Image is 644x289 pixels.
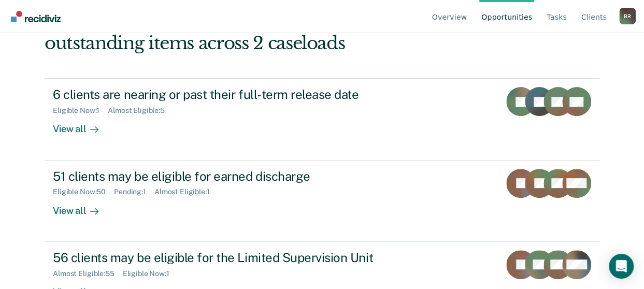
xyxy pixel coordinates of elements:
[45,11,489,54] div: Hi, [PERSON_NAME]. We’ve found some outstanding items across 2 caseloads
[619,8,636,24] button: Profile dropdown button
[45,161,599,242] a: 51 clients may be eligible for earned dischargeEligible Now:50Pending:1Almost Eligible:1View all
[53,169,417,184] div: 51 clients may be eligible for earned discharge
[154,187,218,196] div: Almost Eligible : 1
[609,254,634,279] div: Open Intercom Messenger
[45,78,599,160] a: 6 clients are nearing or past their full-term release dateEligible Now:1Almost Eligible:5View all
[53,187,114,196] div: Eligible Now : 50
[53,269,123,278] div: Almost Eligible : 55
[53,87,417,102] div: 6 clients are nearing or past their full-term release date
[53,250,417,265] div: 56 clients may be eligible for the Limited Supervision Unit
[11,11,61,22] img: Recidiviz
[114,187,154,196] div: Pending : 1
[123,269,178,278] div: Eligible Now : 1
[53,196,111,216] div: View all
[108,106,173,115] div: Almost Eligible : 5
[53,106,108,115] div: Eligible Now : 1
[53,115,111,135] div: View all
[619,8,636,24] div: B R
